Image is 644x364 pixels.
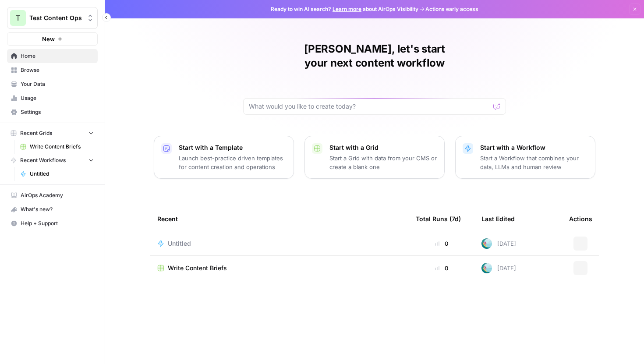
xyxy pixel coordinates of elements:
button: Workspace: Test Content Ops [7,7,98,29]
span: Recent Workflows [20,156,66,164]
a: Write Content Briefs [157,264,402,272]
a: Untitled [16,167,98,181]
a: Settings [7,105,98,119]
button: Start with a GridStart a Grid with data from your CMS or create a blank one [304,136,445,179]
div: What's new? [7,203,97,216]
div: [DATE] [481,238,516,249]
div: Recent [157,207,402,231]
span: Settings [21,108,94,116]
span: New [42,35,55,43]
a: AirOps Academy [7,188,98,202]
a: Untitled [157,239,402,248]
button: Recent Grids [7,127,98,140]
h1: [PERSON_NAME], let's start your next content workflow [243,42,506,70]
span: Your Data [21,80,94,88]
span: Untitled [30,170,94,178]
span: AirOps Academy [21,191,94,199]
a: Learn more [333,6,361,12]
span: Browse [21,66,94,74]
span: Test Content Ops [29,14,82,22]
img: if0io9of7qb7u34ml8erkk8bergi [481,238,492,249]
button: New [7,32,98,46]
div: Last Edited [481,207,515,231]
span: Write Content Briefs [30,143,94,151]
button: Help + Support [7,216,98,230]
p: Launch best-practice driven templates for content creation and operations [179,154,287,171]
button: Start with a TemplateLaunch best-practice driven templates for content creation and operations [154,136,294,179]
img: if0io9of7qb7u34ml8erkk8bergi [481,263,492,273]
a: Write Content Briefs [16,140,98,154]
button: Start with a WorkflowStart a Workflow that combines your data, LLMs and human review [455,136,595,179]
div: 0 [416,264,467,272]
div: 0 [416,239,467,248]
span: T [16,13,20,23]
a: Home [7,49,98,63]
button: What's new? [7,202,98,216]
input: What would you like to create today? [249,102,490,111]
div: Total Runs (7d) [416,207,461,231]
a: Browse [7,63,98,77]
span: Recent Grids [20,129,52,137]
span: Ready to win AI search? about AirOps Visibility [271,5,418,13]
p: Start with a Grid [329,143,437,152]
div: [DATE] [481,263,516,273]
span: Help + Support [21,219,94,227]
a: Usage [7,91,98,105]
span: Write Content Briefs [168,264,227,272]
p: Start a Grid with data from your CMS or create a blank one [329,154,437,171]
span: Untitled [168,239,191,248]
p: Start with a Template [179,143,287,152]
span: Home [21,52,94,60]
span: Actions early access [425,5,478,13]
span: Usage [21,94,94,102]
a: Your Data [7,77,98,91]
p: Start with a Workflow [480,143,588,152]
button: Recent Workflows [7,154,98,167]
div: Actions [569,207,592,231]
p: Start a Workflow that combines your data, LLMs and human review [480,154,588,171]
